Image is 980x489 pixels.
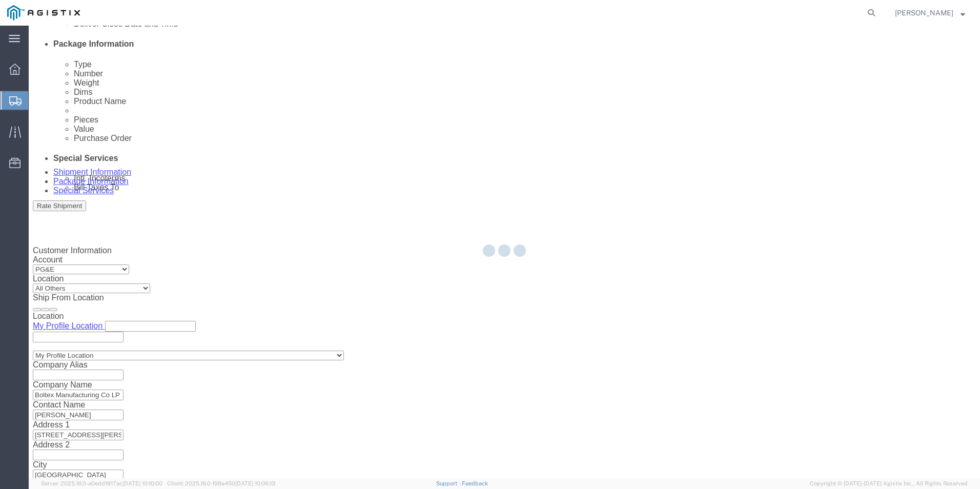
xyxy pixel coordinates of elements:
[167,480,275,486] span: Client: 2025.18.0-198a450
[436,480,462,486] a: Support
[895,7,953,18] span: Frankie Jimenez
[894,7,966,19] button: [PERSON_NAME]
[235,480,275,486] span: [DATE] 10:06:13
[41,480,162,486] span: Server: 2025.18.0-a0edd1917ac
[462,480,488,486] a: Feedback
[122,480,162,486] span: [DATE] 10:10:00
[7,5,80,21] img: logo
[810,479,968,488] span: Copyright © [DATE]-[DATE] Agistix Inc., All Rights Reserved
